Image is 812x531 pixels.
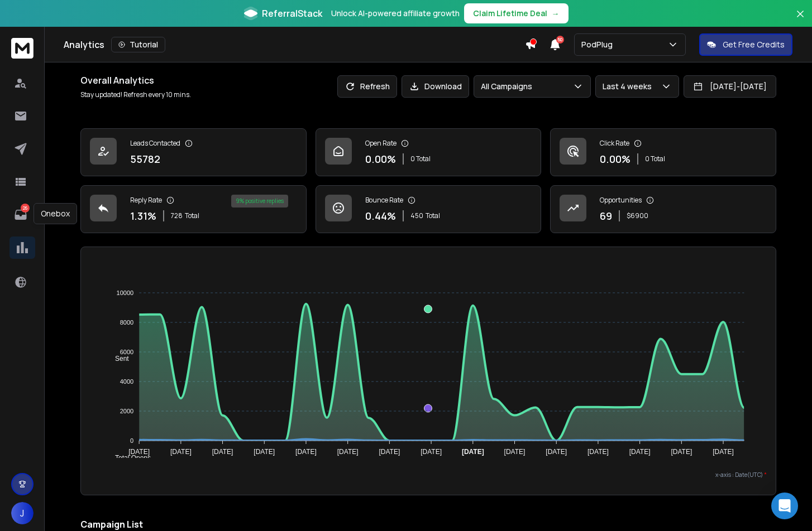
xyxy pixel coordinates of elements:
p: Bounce Rate [365,196,403,205]
p: Leads Contacted [130,139,180,148]
tspan: [DATE] [212,448,233,456]
span: 450 [410,211,423,220]
p: 26 [21,204,30,213]
button: J [11,502,34,524]
p: PodPlug [581,39,617,50]
a: Open Rate0.00%0 Total [316,128,542,176]
span: 728 [171,211,183,220]
button: Claim Lifetime Deal→ [464,3,569,23]
tspan: [DATE] [587,448,609,456]
tspan: [DATE] [170,448,192,456]
tspan: 4000 [120,378,133,385]
tspan: [DATE] [504,448,526,456]
p: 0.00 % [600,151,631,167]
tspan: 0 [130,437,133,444]
tspan: [DATE] [337,448,359,456]
button: Tutorial [111,37,165,52]
tspan: 8000 [120,319,133,326]
tspan: [DATE] [671,448,692,456]
div: 9 % positive replies [231,195,288,207]
p: Opportunities [600,196,642,205]
span: ReferralStack [262,7,322,20]
p: x-axis : Date(UTC) [90,471,767,479]
span: Total [185,211,199,220]
p: Get Free Credits [723,39,785,50]
tspan: [DATE] [462,448,484,456]
tspan: [DATE] [546,448,567,456]
tspan: 6000 [120,349,133,355]
div: Onebox [34,203,77,224]
p: Unlock AI-powered affiliate growth [331,8,460,19]
tspan: [DATE] [421,448,442,456]
button: Download [402,75,469,98]
a: Click Rate0.00%0 Total [550,128,776,176]
p: Reply Rate [130,196,162,205]
p: All Campaigns [481,81,537,92]
p: Stay updated! Refresh every 10 mins. [80,90,191,99]
button: Refresh [337,75,397,98]
span: 50 [556,36,564,44]
h2: Campaign List [80,518,776,531]
tspan: [DATE] [379,448,400,456]
a: Opportunities69$6900 [550,185,776,233]
div: Analytics [64,37,525,52]
p: $ 6900 [627,211,648,220]
tspan: [DATE] [254,448,275,456]
tspan: [DATE] [629,448,651,456]
button: Close banner [793,7,808,33]
p: 0.00 % [365,151,396,167]
p: 55782 [130,151,160,167]
p: 0 Total [410,155,431,163]
tspan: [DATE] [129,448,150,456]
tspan: [DATE] [713,448,734,456]
p: Download [424,81,462,92]
div: Open Intercom Messenger [771,493,798,519]
p: 69 [600,208,612,224]
a: Leads Contacted55782 [80,128,307,176]
tspan: [DATE] [295,448,317,456]
span: Sent [107,355,129,363]
a: Reply Rate1.31%728Total9% positive replies [80,185,307,233]
p: 0 Total [645,155,665,163]
p: Open Rate [365,139,397,148]
h1: Overall Analytics [80,74,191,87]
p: Click Rate [600,139,629,148]
span: Total Opens [107,454,151,462]
p: Refresh [360,81,390,92]
button: Get Free Credits [699,33,792,56]
p: 0.44 % [365,208,396,224]
button: [DATE]-[DATE] [684,75,776,98]
tspan: 10000 [117,289,134,296]
a: 26 [9,204,32,226]
span: Total [426,211,440,220]
span: → [552,8,560,19]
tspan: 2000 [120,408,133,414]
a: Bounce Rate0.44%450Total [316,185,542,233]
p: 1.31 % [130,208,156,224]
p: Last 4 weeks [603,81,656,92]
